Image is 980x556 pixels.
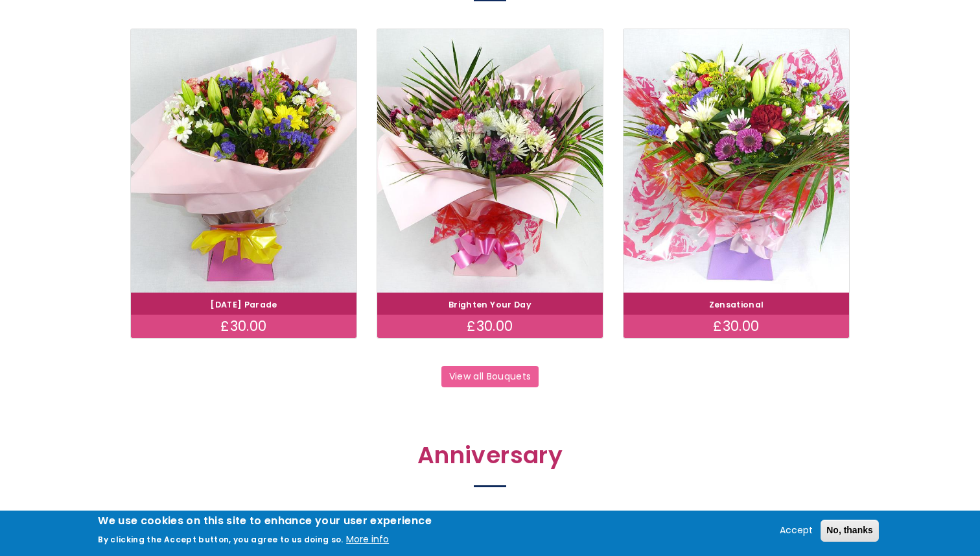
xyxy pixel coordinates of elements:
[98,534,344,545] p: By clicking the Accept button, you agree to us doing so.
[346,532,389,548] button: More info
[377,315,603,338] div: £30.00
[208,442,772,476] h2: Anniversary
[441,366,539,388] a: View all Bouquets
[709,299,764,310] a: Zensational
[131,315,356,338] div: £30.00
[775,523,818,538] button: Accept
[98,514,432,528] h2: We use cookies on this site to enhance your user experience
[624,315,849,338] div: £30.00
[210,299,277,310] a: [DATE] Parade
[131,29,356,293] img: Carnival Parade
[377,29,603,293] img: Brighten Your Day
[821,520,879,542] button: No, thanks
[624,29,849,293] img: Zensational
[449,299,531,310] a: Brighten Your Day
